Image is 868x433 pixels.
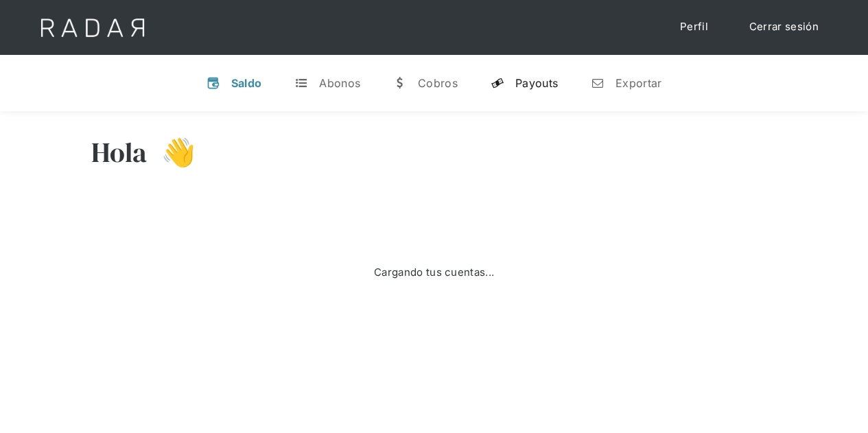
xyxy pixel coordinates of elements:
h3: Hola [91,135,148,169]
div: w [393,76,407,90]
div: n [591,76,605,90]
div: Saldo [231,76,262,90]
div: Abonos [319,76,360,90]
div: v [207,76,220,90]
h3: 👋 [148,135,196,169]
div: y [491,76,504,90]
a: Cerrar sesión [736,14,832,40]
div: Cargando tus cuentas... [374,265,494,281]
div: Exportar [615,76,661,90]
div: Cobros [418,76,458,90]
div: Payouts [515,76,558,90]
a: Perfil [666,14,722,40]
div: t [294,76,308,90]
